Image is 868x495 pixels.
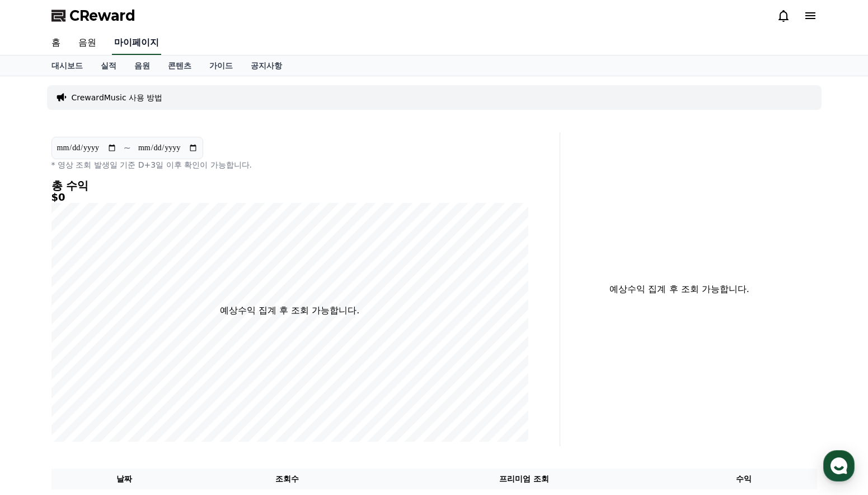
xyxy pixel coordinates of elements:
[43,55,92,76] a: 대시보드
[124,141,131,155] p: ~
[142,89,205,102] button: 운영시간 보기
[41,129,182,140] div: 안녕하세요 크리워드입니다.
[74,355,144,383] a: 대화
[671,469,817,489] th: 수익
[569,283,790,296] p: 예상수익 집계 후 조회 가능합니다.
[102,373,116,382] span: 대화
[3,355,74,383] a: 홈
[51,7,135,25] a: CReward
[51,469,198,489] th: 날짜
[96,224,115,231] b: 채널톡
[125,55,159,76] a: 음원
[85,223,133,232] a: 채널톡이용중
[13,114,205,158] a: CReward안녕하세요 크리워드입니다.문의사항을 남겨주세요 :)
[197,469,377,489] th: 조회수
[41,119,205,129] div: CReward
[144,355,215,383] a: 설정
[78,196,153,205] span: 오전 8:30부터 운영해요
[242,55,291,76] a: 공지사항
[200,55,242,76] a: 가이드
[72,92,163,103] a: CrewardMusic 사용 방법
[51,179,528,192] h4: 총 수익
[16,165,203,192] a: 문의하기
[69,7,135,25] span: CReward
[147,90,193,100] span: 운영시간 보기
[51,159,528,170] p: * 영상 조회 발생일 기준 D+3일 이후 확인이 가능합니다.
[220,304,359,317] p: 예상수익 집계 후 조회 가능합니다.
[13,84,79,102] h1: CReward
[43,31,69,55] a: 홈
[92,55,125,76] a: 실적
[96,224,133,231] span: 이용중
[41,140,182,151] div: 문의사항을 남겨주세요 :)
[173,372,186,381] span: 설정
[377,469,671,489] th: 프리미엄 조회
[159,55,200,76] a: 콘텐츠
[51,192,528,203] h5: $0
[35,372,42,381] span: 홈
[86,173,120,184] span: 문의하기
[112,31,161,55] a: 마이페이지
[69,31,105,55] a: 음원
